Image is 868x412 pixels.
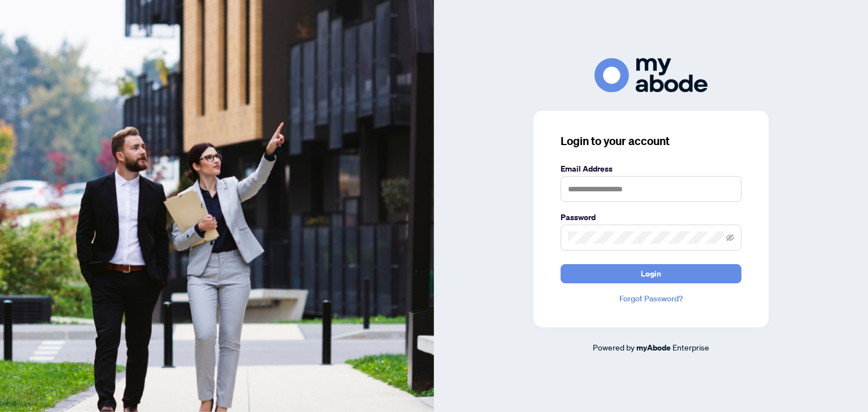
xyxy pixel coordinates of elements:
label: Password [561,211,741,223]
img: ma-logo [594,58,708,93]
a: Forgot Password? [561,292,741,305]
span: Powered by [593,342,635,352]
span: Enterprise [672,342,709,352]
a: myAbode [636,341,671,354]
span: Login [641,265,661,283]
span: eye-invisible [726,234,734,242]
button: Login [561,264,741,283]
h3: Login to your account [561,133,741,149]
label: Email Address [561,163,741,175]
